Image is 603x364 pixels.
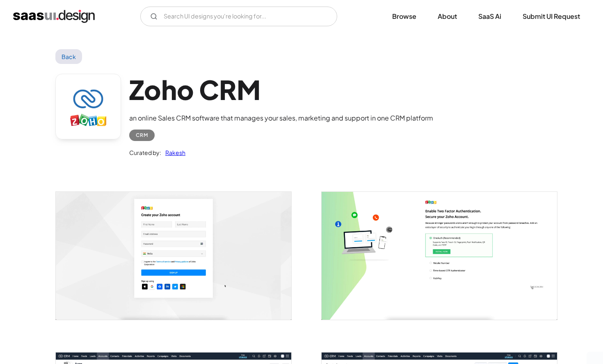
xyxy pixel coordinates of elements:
a: Submit UI Request [513,7,590,25]
a: SaaS Ai [468,7,511,25]
a: home [13,10,95,23]
div: an online Sales CRM software that manages your sales, marketing and support in one CRM platform [129,113,433,123]
a: Back [55,49,82,64]
a: About [428,7,467,25]
a: open lightbox [56,192,291,319]
a: open lightbox [322,192,557,319]
div: CRM [136,130,148,140]
input: Search UI designs you're looking for... [140,7,337,26]
img: 6023f40aed4b7cedcc58d34f_Zoho%20CRM%202%20factor%20authentications%20.jpg [322,192,557,319]
form: Email Form [140,7,337,26]
a: Rakesh [161,148,185,157]
a: Browse [382,7,426,25]
div: Curated by: [129,148,161,157]
h1: Zoho CRM [129,74,433,105]
img: 6023f40a85866f000f557f73_Zoho%20CRM%20Login.jpg [56,192,291,319]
